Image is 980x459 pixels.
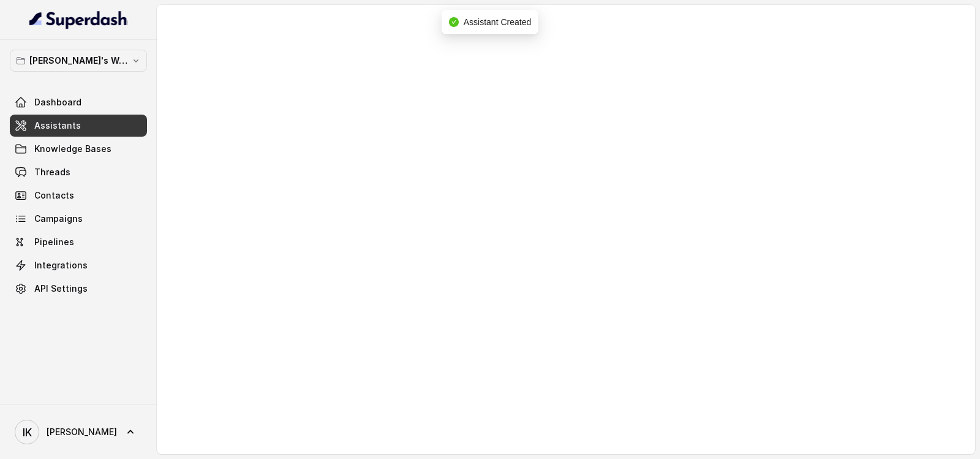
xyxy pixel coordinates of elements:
button: [PERSON_NAME]'s Workspace [10,50,147,72]
span: Knowledge Bases [34,143,111,155]
a: Integrations [10,254,147,276]
p: [PERSON_NAME]'s Workspace [29,53,127,68]
span: Contacts [34,189,74,202]
a: [PERSON_NAME] [10,415,147,449]
span: Threads [34,166,70,178]
a: Dashboard [10,91,147,113]
span: Integrations [34,259,88,271]
span: check-circle [449,17,459,27]
img: light.svg [29,10,128,29]
a: Campaigns [10,208,147,230]
text: IK [23,426,32,439]
span: Campaigns [34,213,83,225]
a: Knowledge Bases [10,138,147,160]
a: Contacts [10,184,147,207]
span: Dashboard [34,96,81,108]
a: Pipelines [10,231,147,253]
span: API Settings [34,283,88,295]
a: API Settings [10,278,147,300]
span: Assistant Created [464,17,532,27]
span: Assistants [34,119,81,132]
a: Assistants [10,115,147,137]
span: Pipelines [34,236,74,248]
a: Threads [10,161,147,183]
span: [PERSON_NAME] [47,426,117,438]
